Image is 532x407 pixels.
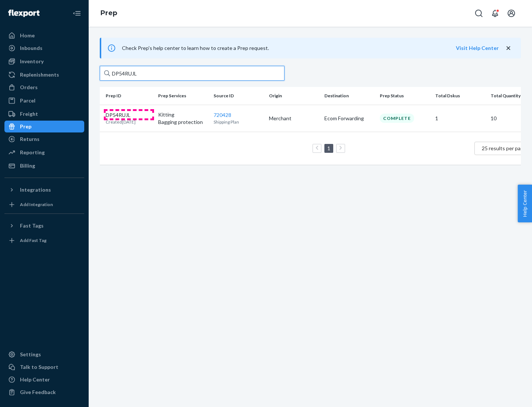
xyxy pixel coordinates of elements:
div: Orders [20,84,38,91]
th: Total Dskus [432,87,488,105]
button: Give Feedback [4,386,84,398]
th: Prep ID [100,87,155,105]
div: Billing [20,162,35,169]
a: Settings [4,349,84,360]
a: Prep [100,9,117,17]
a: Inbounds [4,42,84,54]
button: Open Search Box [471,6,486,21]
a: Add Fast Tag [4,235,84,246]
button: Close Navigation [69,6,84,21]
a: Inventory [4,55,84,67]
th: Source ID [211,87,266,105]
p: Created [DATE] [106,119,136,125]
div: Returns [20,135,40,143]
p: DP54RUJL [106,111,136,119]
button: Open account menu [504,6,519,21]
button: Fast Tags [4,220,84,232]
a: Help Center [4,374,84,386]
a: 720428 [214,112,231,118]
div: Home [20,32,35,39]
th: Prep Status [377,87,432,105]
button: Open notifications [488,6,502,21]
button: Integrations [4,184,84,196]
div: Inbounds [20,44,42,52]
div: Replenishments [20,71,59,78]
a: Talk to Support [4,361,84,373]
button: Help Center [518,185,532,222]
div: Prep [20,123,31,130]
a: Replenishments [4,69,84,81]
p: Merchant [269,115,318,122]
th: Destination [321,87,377,105]
a: Parcel [4,95,84,107]
div: Parcel [20,97,35,104]
img: Flexport logo [8,10,40,17]
div: Reporting [20,149,45,156]
span: 25 results per page [482,145,526,151]
div: Talk to Support [20,363,58,371]
p: Shipping Plan [214,119,263,125]
p: Bagging protection [158,118,208,126]
div: Freight [20,110,38,118]
a: Add Integration [4,199,84,211]
a: Page 1 is your current page [326,145,332,151]
p: Ecom Forwarding [324,115,374,122]
input: Search prep jobs [100,66,284,81]
ol: breadcrumbs [95,3,123,24]
a: Reporting [4,147,84,158]
div: Inventory [20,58,44,65]
div: Fast Tags [20,222,44,229]
div: Give Feedback [20,388,56,396]
a: Freight [4,108,84,120]
div: Help Center [20,376,50,383]
a: Returns [4,133,84,145]
a: Billing [4,160,84,172]
div: Add Integration [20,201,53,208]
th: Prep Services [155,87,211,105]
div: Complete [380,114,414,123]
p: Kitting [158,111,208,118]
div: Integrations [20,186,51,194]
a: Home [4,30,84,41]
div: Settings [20,351,41,358]
a: Prep [4,121,84,132]
button: Visit Help Center [456,44,499,52]
span: Check Prep's help center to learn how to create a Prep request. [122,45,269,51]
th: Origin [266,87,321,105]
a: Orders [4,81,84,93]
div: Add Fast Tag [20,237,47,243]
p: 1 [435,115,485,122]
button: close [505,44,512,52]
